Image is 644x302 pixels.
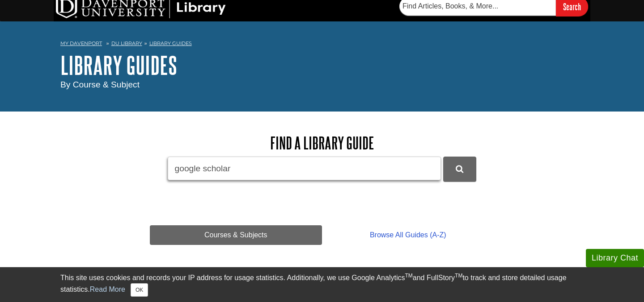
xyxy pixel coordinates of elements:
[60,79,584,91] div: By Course & Subject
[90,285,125,293] a: Read More
[168,157,441,180] input: Search by Course or Subject...
[443,157,476,181] button: DU Library Guides Search
[131,283,148,297] button: Close
[60,37,584,52] nav: breadcrumb
[60,52,584,79] h1: Library Guides
[150,225,322,245] a: Courses & Subjects
[111,40,142,46] a: DU Library
[455,273,462,279] sup: TM
[456,165,463,173] i: Search Library Guides
[586,249,644,267] button: Library Chat
[60,273,584,297] div: This site uses cookies and records your IP address for usage statistics. Additionally, we use Goo...
[322,225,494,245] a: Browse All Guides (A-Z)
[150,134,494,152] h2: Find a Library Guide
[149,40,192,46] a: Library Guides
[60,40,102,47] a: My Davenport
[405,273,412,279] sup: TM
